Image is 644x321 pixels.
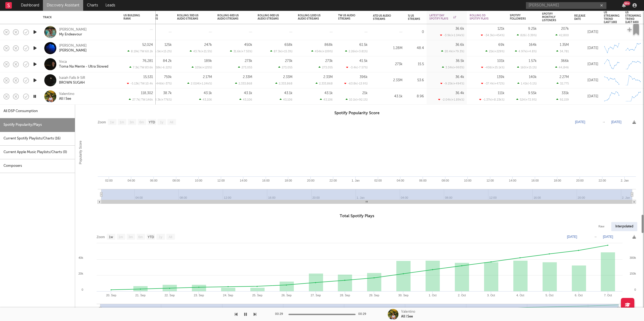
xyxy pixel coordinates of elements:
[148,66,172,69] div: -5.58k ( -6.22 % )
[59,60,67,64] div: Vxca
[275,311,286,318] div: 00:29
[311,50,333,53] div: 454k ( +109 % )
[599,179,606,182] text: 22:00
[244,43,252,47] div: 450k
[517,34,537,37] div: 826 ( -3.39 % )
[160,120,163,124] text: 1y
[373,77,402,84] div: 2.33M
[509,179,517,182] text: 14:00
[323,75,333,79] div: 2.33M
[438,98,464,101] div: -2.04k ( +1.89k % )
[284,91,292,95] div: 43.1k
[106,294,116,297] text: 20. Sep
[283,75,292,79] div: 2.33M
[138,235,143,239] text: 6m
[150,179,158,182] text: 06:00
[401,314,413,319] div: All I See
[455,43,464,47] div: 36.6k
[408,93,424,100] div: 8.96
[346,66,368,69] div: -3.4k ( -7.57 % )
[529,75,537,79] div: 140k
[497,75,504,79] div: 139k
[123,14,145,20] div: US Building Rank
[374,179,382,182] text: 02:00
[373,45,402,51] div: 1.28M
[59,48,87,53] a: [PERSON_NAME]
[119,235,123,239] text: 1m
[284,43,292,47] div: 658k
[529,43,537,47] div: 164k
[123,66,153,69] div: 7.3k | TW: 83.6k
[574,29,598,35] div: [DATE]
[173,179,180,182] text: 08:00
[611,222,637,231] div: Interpolated
[252,294,262,297] text: 25. Sep
[164,294,175,297] text: 22. Sep
[359,59,368,63] div: 41.5k
[75,110,639,116] h3: Spotify Popularity Score
[149,120,155,124] text: YTD
[75,213,639,219] h3: Total Spotify Plays
[245,59,252,63] div: 273k
[574,14,590,21] div: Release Date
[442,66,464,69] div: 3.34k ( +993 % )
[486,179,494,182] text: 12:00
[135,294,145,297] text: 21. Sep
[262,179,270,182] text: 16:00
[316,82,333,85] div: 2,333,868
[528,27,537,31] div: 9.25k
[159,235,162,239] text: 1y
[529,59,537,63] div: 1.57k
[170,120,173,124] text: All
[373,14,394,21] div: ATD US Audio Streams
[324,91,333,95] div: 43.1k
[59,80,85,85] a: BROWN SUGAH
[238,66,252,69] div: 273,055
[455,75,464,79] div: 36.4k
[59,64,108,69] div: Toma Na Mente - Ultra Slowed
[408,14,420,21] div: % US Streams
[479,98,504,101] div: -1.37k ( +8.23k % )
[516,294,524,297] text: 4. Oct
[574,77,598,84] div: [DATE]
[555,66,569,69] div: 44,846
[574,93,598,100] div: [DATE]
[510,14,529,20] div: Spotify Followers
[239,98,252,101] div: 43,106
[78,272,83,275] text: 20k
[325,59,333,63] div: 273k
[319,66,333,69] div: 273,055
[481,66,504,69] div: -406 ( +25.1k % )
[204,43,212,47] div: 247k
[148,235,154,239] text: YTD
[634,288,636,291] text: 0
[110,120,114,124] text: 1w
[190,50,212,53] div: 43.7k ( +21.5 % )
[625,11,641,24] div: US Streaming Trend (last 60d)
[594,222,609,231] div: Raw
[455,91,464,95] div: 36.4k
[557,82,569,85] div: 32,775
[624,1,630,5] div: 99 +
[150,98,172,101] div: 34.3k ( +776 % )
[123,98,153,101] div: 27.7k | TW: 146k
[498,91,504,95] div: 111k
[275,82,292,85] div: 2,333,868
[143,75,153,79] div: 15,531
[456,59,464,63] div: 36.5k
[498,43,504,47] div: 69k
[611,120,621,124] text: [DATE]
[194,294,204,297] text: 23. Sep
[243,75,252,79] div: 2.33M
[531,179,539,182] text: 16:00
[464,179,471,182] text: 10:00
[150,50,172,53] div: 16.5k ( +15.2 % )
[555,34,569,37] div: 42,800
[59,97,71,101] div: All I See
[204,59,212,63] div: 189k
[594,235,597,239] text: →
[358,311,369,318] div: 00:29
[621,179,629,182] text: 2. Jan
[526,2,606,9] input: Search for artists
